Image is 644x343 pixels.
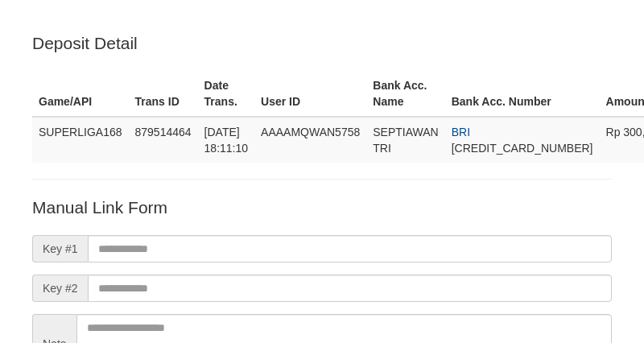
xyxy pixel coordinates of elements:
[366,71,444,117] th: Bank Acc. Name
[32,71,129,117] th: Game/API
[373,126,438,155] span: SEPTIAWAN TRI
[129,117,198,163] td: 879514464
[261,126,360,138] span: AAAAMQWAN5758
[204,126,249,155] span: [DATE] 18:11:10
[32,196,612,219] p: Manual Link Form
[129,71,198,117] th: Trans ID
[452,142,593,155] span: Copy 685901009472532 to clipboard
[32,235,88,262] span: Key #1
[254,71,366,117] th: User ID
[445,71,600,117] th: Bank Acc. Number
[32,31,612,55] p: Deposit Detail
[452,126,470,138] span: BRI
[32,275,88,302] span: Key #2
[32,117,129,163] td: SUPERLIGA168
[198,71,255,117] th: Date Trans.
